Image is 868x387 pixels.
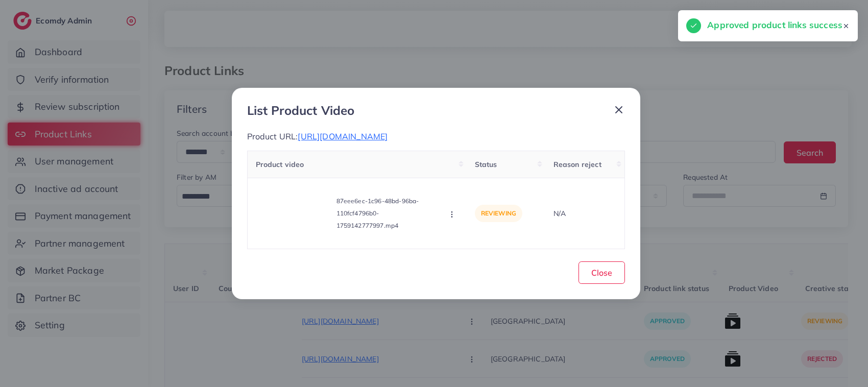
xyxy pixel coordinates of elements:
span: Close [591,268,612,278]
span: Status [475,160,497,169]
h3: List Product Video [247,103,355,118]
p: N/A [553,207,616,220]
span: Product video [256,160,304,169]
p: 87eee6ec-1c96-48bd-96ba-110fcf4796b0-1759142777997.mp4 [336,195,439,232]
h5: Approved product links success [707,18,842,32]
button: Close [578,261,625,283]
p: Product URL: [247,130,625,142]
span: [URL][DOMAIN_NAME] [298,131,388,141]
p: reviewing [475,205,522,222]
span: Reason reject [553,160,601,169]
